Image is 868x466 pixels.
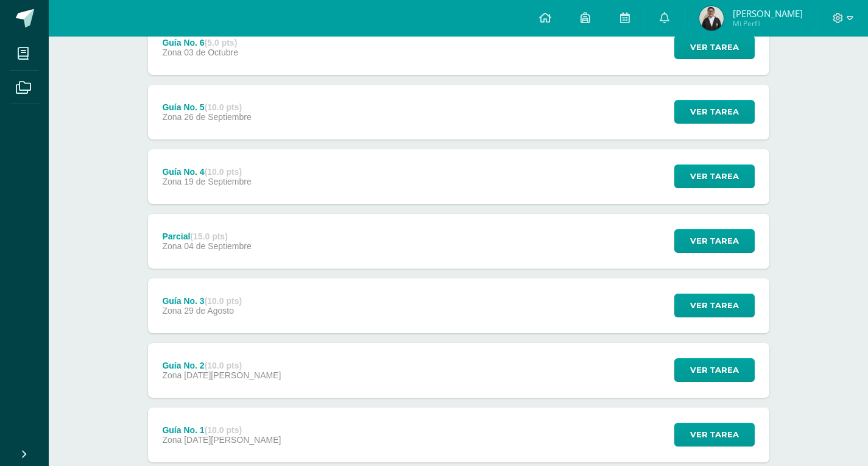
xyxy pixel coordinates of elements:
[205,38,238,48] strong: (5.0 pts)
[162,231,251,241] div: Parcial
[184,306,234,316] span: 29 de Agosto
[690,294,739,317] span: Ver tarea
[162,361,281,370] div: Guía No. 2
[184,435,281,445] span: [DATE][PERSON_NAME]
[674,35,755,59] button: Ver tarea
[190,231,227,241] strong: (15.0 pts)
[690,36,739,58] span: Ver tarea
[205,361,242,370] strong: (10.0 pts)
[162,38,238,48] div: Guía No. 6
[674,358,755,382] button: Ver tarea
[690,165,739,188] span: Ver tarea
[674,164,755,188] button: Ver tarea
[674,294,755,317] button: Ver tarea
[162,112,182,122] span: Zona
[162,425,281,435] div: Guía No. 1
[205,167,242,177] strong: (10.0 pts)
[205,296,242,306] strong: (10.0 pts)
[690,101,739,123] span: Ver tarea
[674,229,755,253] button: Ver tarea
[162,177,182,186] span: Zona
[733,7,803,19] span: [PERSON_NAME]
[690,423,739,446] span: Ver tarea
[184,241,252,251] span: 04 de Septiembre
[205,102,242,112] strong: (10.0 pts)
[162,296,242,306] div: Guía No. 3
[162,370,182,380] span: Zona
[205,425,242,435] strong: (10.0 pts)
[733,18,803,29] span: Mi Perfil
[162,167,251,177] div: Guía No. 4
[162,102,251,112] div: Guía No. 5
[674,100,755,124] button: Ver tarea
[690,230,739,252] span: Ver tarea
[162,48,182,57] span: Zona
[162,435,182,445] span: Zona
[184,112,252,122] span: 26 de Septiembre
[184,370,281,380] span: [DATE][PERSON_NAME]
[162,241,182,251] span: Zona
[674,423,755,447] button: Ver tarea
[184,48,238,57] span: 03 de Octubre
[162,306,182,316] span: Zona
[699,6,724,30] img: f69718de1209ee6020e07f78443520f2.png
[690,359,739,381] span: Ver tarea
[184,177,252,186] span: 19 de Septiembre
